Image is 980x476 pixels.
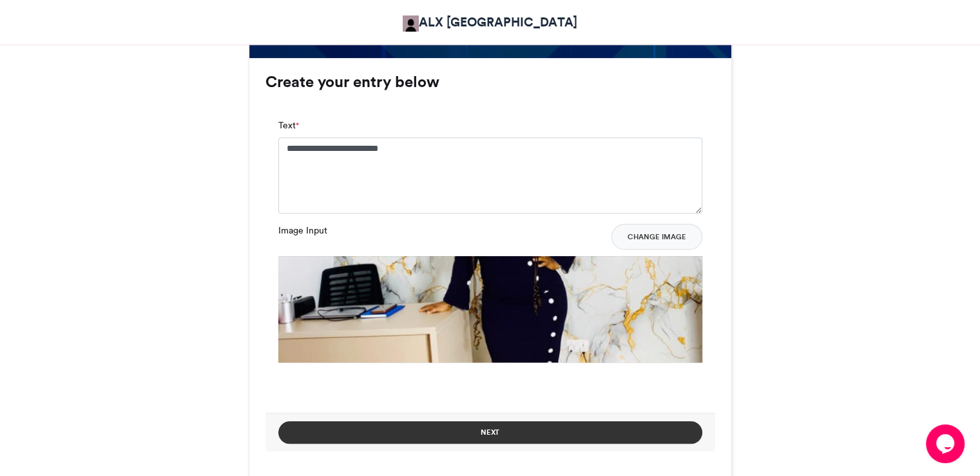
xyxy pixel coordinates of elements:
[278,224,327,237] label: Image Input
[403,15,419,32] img: ALX Africa
[278,421,702,444] button: Next
[278,119,299,132] label: Text
[403,13,577,32] a: ALX [GEOGRAPHIC_DATA]
[611,224,702,250] button: Change Image
[265,74,715,90] h3: Create your entry below
[926,424,967,463] iframe: chat widget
